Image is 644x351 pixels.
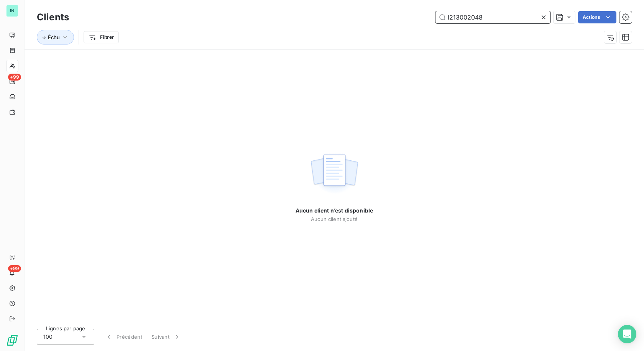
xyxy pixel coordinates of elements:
[310,150,359,198] img: empty state
[84,31,119,43] button: Filtrer
[43,333,53,341] span: 100
[296,207,373,214] span: Aucun client n’est disponible
[8,74,21,81] span: +99
[311,216,358,222] span: Aucun client ajouté
[435,11,550,23] input: Rechercher
[8,265,21,272] span: +99
[6,334,18,346] img: Logo LeanPay
[37,30,74,44] button: Échu
[6,5,18,17] div: IN
[578,11,616,23] button: Actions
[100,329,147,345] button: Précédent
[147,329,186,345] button: Suivant
[618,325,636,343] div: Open Intercom Messenger
[48,34,60,40] span: Échu
[37,10,69,24] h3: Clients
